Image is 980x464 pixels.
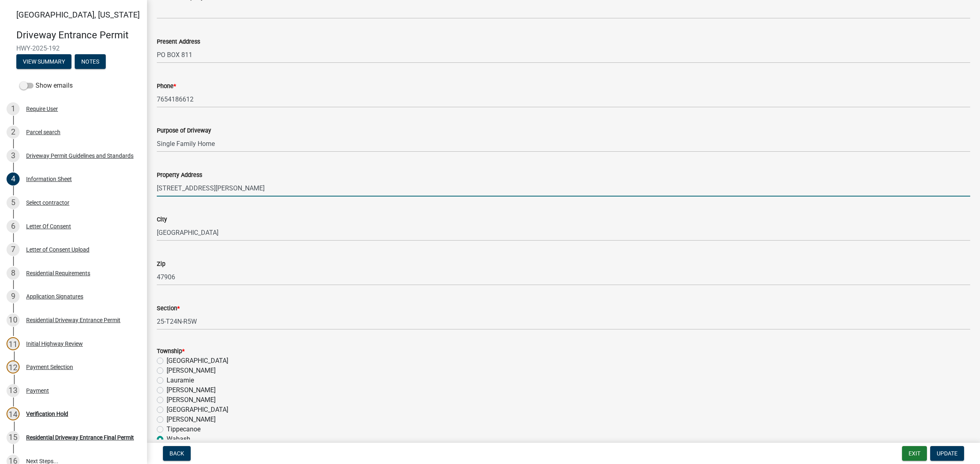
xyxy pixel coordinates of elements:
div: Verification Hold [26,411,68,417]
label: Property Address [157,172,202,178]
div: 5 [7,196,20,209]
div: Residential Driveway Entrance Permit [26,317,120,323]
div: 3 [7,149,20,162]
div: Residential Driveway Entrance Final Permit [26,435,134,440]
div: 15 [7,431,20,444]
div: Require User [26,106,58,112]
div: 14 [7,407,20,420]
div: 9 [7,290,20,303]
div: 8 [7,267,20,280]
label: Township [157,349,185,354]
label: Present Address [157,39,200,45]
div: Initial Highway Review [26,341,83,347]
label: [GEOGRAPHIC_DATA] [167,405,228,415]
label: [PERSON_NAME] [167,395,216,405]
div: 13 [7,384,20,397]
button: Notes [75,54,106,69]
label: Phone [157,84,176,89]
label: [PERSON_NAME] [167,366,216,376]
label: [PERSON_NAME] [167,385,216,395]
span: Update [937,450,958,457]
div: 1 [7,102,20,115]
span: [GEOGRAPHIC_DATA], [US_STATE] [16,10,140,20]
div: Information Sheet [26,176,72,182]
wm-modal-confirm: Notes [75,59,106,65]
div: Residential Requirements [26,270,90,276]
div: Driveway Permit Guidelines and Standards [26,153,134,159]
div: Parcel search [26,129,60,135]
label: [GEOGRAPHIC_DATA] [167,356,228,366]
button: Update [930,446,964,461]
label: City [157,217,167,223]
div: Payment [26,388,49,393]
div: Letter Of Consent [26,223,71,229]
div: Payment Selection [26,364,73,370]
wm-modal-confirm: Summary [16,59,71,65]
button: Back [163,446,191,461]
span: Back [169,450,184,457]
label: Wabash [167,434,190,444]
div: Letter of Consent Upload [26,247,89,252]
div: 7 [7,243,20,256]
div: Application Signatures [26,294,83,299]
span: HWY-2025-192 [16,44,131,52]
div: 11 [7,337,20,350]
button: Exit [902,446,927,461]
div: 4 [7,172,20,186]
div: Select contractor [26,200,69,205]
label: Tippecanoe [167,424,200,434]
div: 6 [7,220,20,233]
label: [PERSON_NAME] [167,415,216,424]
label: Purpose of Driveway [157,128,211,134]
h4: Driveway Entrance Permit [16,29,140,41]
div: 12 [7,360,20,373]
label: Zip [157,261,165,267]
label: Show emails [20,81,73,91]
div: 2 [7,126,20,139]
div: 10 [7,314,20,327]
button: View Summary [16,54,71,69]
label: Section [157,306,180,312]
label: Lauramie [167,376,194,385]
